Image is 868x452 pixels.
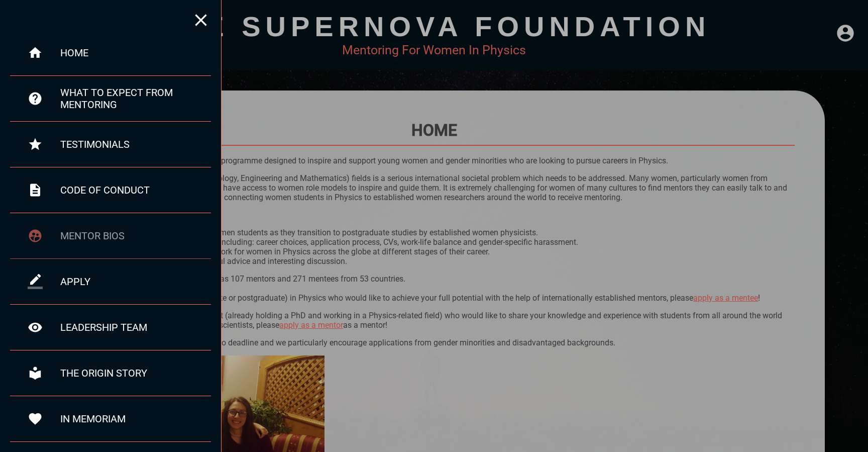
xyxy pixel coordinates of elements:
[60,413,211,425] div: in memoriam
[60,184,211,196] div: code of conduct
[60,230,211,242] div: mentor bios
[60,367,211,379] div: the origin story
[60,321,211,333] div: leadership team
[60,138,211,150] div: testimonials
[60,86,211,111] div: what to expect from mentoring
[60,276,211,288] div: apply
[60,47,211,59] div: home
